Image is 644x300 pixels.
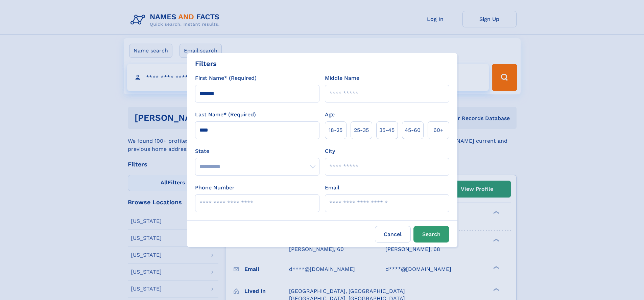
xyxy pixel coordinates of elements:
[433,126,444,134] span: 60+
[195,184,235,192] label: Phone Number
[325,147,335,155] label: City
[325,74,359,82] label: Middle Name
[325,184,339,192] label: Email
[329,126,342,134] span: 18‑25
[379,126,395,134] span: 35‑45
[354,126,369,134] span: 25‑35
[405,126,421,134] span: 45‑60
[375,226,411,243] label: Cancel
[195,111,256,119] label: Last Name* (Required)
[325,111,335,119] label: Age
[413,226,449,243] button: Search
[195,59,217,69] div: Filters
[195,147,319,155] label: State
[195,74,257,82] label: First Name* (Required)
